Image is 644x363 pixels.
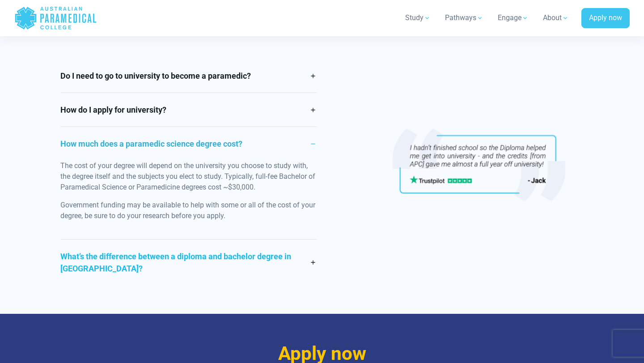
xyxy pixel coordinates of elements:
[538,5,574,30] a: About
[581,8,630,29] a: Apply now
[60,93,317,127] a: How do I apply for university?
[60,200,317,221] p: Government funding may be available to help with some or all of the cost of your degree, be sure ...
[400,5,436,30] a: Study
[60,240,317,285] a: What’s the difference between a diploma and bachelor degree in [GEOGRAPHIC_DATA]?
[60,59,317,93] a: Do I need to go to university to become a paramedic?
[492,5,534,30] a: Engage
[60,127,317,160] a: How much does a paramedic science degree cost?
[14,4,97,33] a: Australian Paramedical College
[60,160,317,193] p: The cost of your degree will depend on the university you choose to study with, the degree itself...
[440,5,489,30] a: Pathways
